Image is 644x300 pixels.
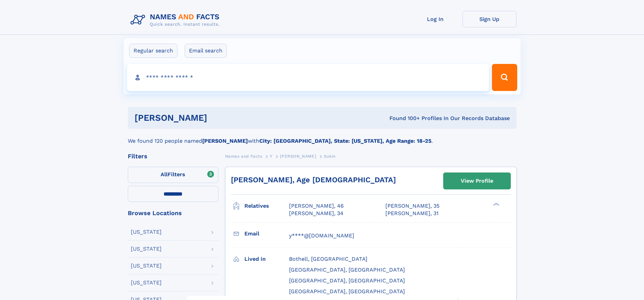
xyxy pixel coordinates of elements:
[231,176,396,184] a: [PERSON_NAME], Age [DEMOGRAPHIC_DATA]
[244,200,289,212] h3: Relatives
[161,171,168,178] span: All
[131,229,162,235] div: [US_STATE]
[259,138,431,144] b: City: [GEOGRAPHIC_DATA], State: [US_STATE], Age Range: 18-25
[244,253,289,265] h3: Lived in
[408,11,462,27] a: Log In
[385,210,438,217] a: [PERSON_NAME], 31
[202,138,248,144] b: [PERSON_NAME]
[462,11,517,27] a: Sign Up
[289,267,405,273] span: [GEOGRAPHIC_DATA], [GEOGRAPHIC_DATA]
[444,173,510,189] a: View Profile
[128,129,517,145] div: We found 120 people named with .
[128,11,225,29] img: Logo Names and Facts
[127,64,489,91] input: search input
[280,154,316,159] span: [PERSON_NAME]
[289,288,405,295] span: [GEOGRAPHIC_DATA], [GEOGRAPHIC_DATA]
[298,115,510,122] div: Found 100+ Profiles In Our Records Database
[131,280,162,285] div: [US_STATE]
[385,202,439,210] a: [PERSON_NAME], 35
[131,246,162,252] div: [US_STATE]
[185,44,227,58] label: Email search
[492,64,517,91] button: Search Button
[128,153,218,159] div: Filters
[128,210,218,216] div: Browse Locations
[289,256,367,262] span: Bothell, [GEOGRAPHIC_DATA]
[270,152,272,160] a: Y
[128,167,218,183] label: Filters
[225,152,262,160] a: Names and Facts
[289,277,405,284] span: [GEOGRAPHIC_DATA], [GEOGRAPHIC_DATA]
[492,202,500,207] div: ❯
[289,202,344,210] a: [PERSON_NAME], 46
[461,173,493,189] div: View Profile
[289,210,343,217] a: [PERSON_NAME], 34
[280,152,316,160] a: [PERSON_NAME]
[135,114,299,122] h1: [PERSON_NAME]
[131,263,162,269] div: [US_STATE]
[244,228,289,239] h3: Email
[129,44,177,58] label: Regular search
[324,154,336,159] span: Sukin
[270,154,272,159] span: Y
